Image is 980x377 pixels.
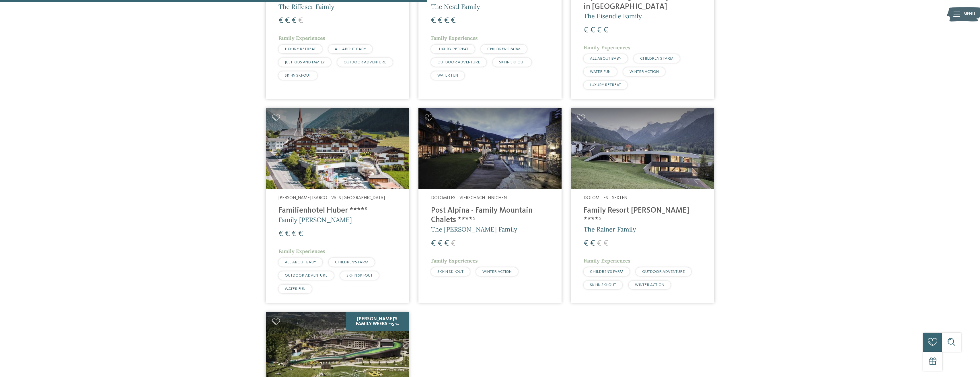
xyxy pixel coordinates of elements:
span: CHILDREN’S FARM [335,260,368,264]
span: The Rainer Family [584,225,636,233]
span: SKI-IN SKI-OUT [437,270,463,274]
span: WINTER ACTION [482,270,512,274]
span: € [278,230,283,238]
img: Family Resort Rainer ****ˢ [571,108,714,189]
span: Family Experiences [584,257,630,264]
span: € [444,17,449,25]
span: LUXURY RETREAT [285,47,316,51]
span: OUTDOOR ADVENTURE [285,273,328,277]
span: € [603,26,608,34]
span: Family Experiences [431,257,478,264]
a: Looking for family hotels? Find the best ones here! Dolomites – Sexten Family Resort [PERSON_NAME... [571,108,714,302]
span: [PERSON_NAME] Isarco – Vals-[GEOGRAPHIC_DATA] [278,196,385,200]
span: € [285,230,290,238]
span: ALL ABOUT BABY [285,260,316,264]
span: € [438,239,443,248]
span: SKI-IN SKI-OUT [285,73,311,77]
span: Family Experiences [431,35,478,41]
span: Family Experiences [278,248,325,254]
img: Looking for family hotels? Find the best ones here! [266,108,409,189]
span: OUTDOOR ADVENTURE [437,60,480,64]
a: Looking for family hotels? Find the best ones here! Dolomites – Vierschach-Innichen Post Alpina -... [418,108,562,302]
span: € [584,239,589,248]
span: € [590,26,595,34]
span: ALL ABOUT BABY [590,57,621,61]
span: € [292,17,297,25]
img: Post Alpina - Family Mountain Chalets ****ˢ [418,108,562,189]
span: € [431,17,436,25]
h4: Post Alpina - Family Mountain Chalets ****ˢ [431,206,549,225]
span: Dolomites – Sexten [584,196,627,200]
a: Looking for family hotels? Find the best ones here! [PERSON_NAME] Isarco – Vals-[GEOGRAPHIC_DATA]... [266,108,409,302]
span: LUXURY RETREAT [437,47,468,51]
span: € [285,17,290,25]
span: € [590,239,595,248]
span: WATER FUN [590,70,611,74]
span: LUXURY RETREAT [590,83,621,87]
span: SKI-IN SKI-OUT [499,60,525,64]
span: The Nestl Family [431,3,480,11]
span: € [444,239,449,248]
span: WINTER ACTION [635,283,664,287]
span: ALL ABOUT BABY [335,47,366,51]
span: € [597,239,602,248]
h4: Familienhotel Huber ****ˢ [278,206,396,215]
span: WINTER ACTION [630,70,659,74]
span: Family Experiences [278,35,325,41]
span: SKI-IN SKI-OUT [590,283,616,287]
span: € [298,230,303,238]
span: € [597,26,602,34]
span: CHILDREN’S FARM [590,270,623,274]
span: € [292,230,297,238]
span: The Eisendle Family [584,12,642,20]
span: CHILDREN’S FARM [640,57,673,61]
span: SKI-IN SKI-OUT [346,273,373,277]
span: € [438,17,443,25]
span: € [603,239,608,248]
span: € [451,17,456,25]
span: Family Experiences [584,44,630,51]
span: JUST KIDS AND FAMILY [285,60,325,64]
span: The [PERSON_NAME] Family [431,225,517,233]
span: € [431,239,436,248]
h4: Family Resort [PERSON_NAME] ****ˢ [584,206,702,225]
span: € [451,239,456,248]
span: € [584,26,589,34]
span: OUTDOOR ADVENTURE [642,270,685,274]
span: WATER FUN [285,287,305,291]
span: The Riffeser Faimly [278,3,334,11]
span: € [278,17,283,25]
span: Dolomites – Vierschach-Innichen [431,196,507,200]
span: Family [PERSON_NAME] [278,216,352,224]
span: OUTDOOR ADVENTURE [344,60,386,64]
span: WATER FUN [437,73,458,77]
span: € [298,17,303,25]
span: CHILDREN’S FARM [487,47,521,51]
